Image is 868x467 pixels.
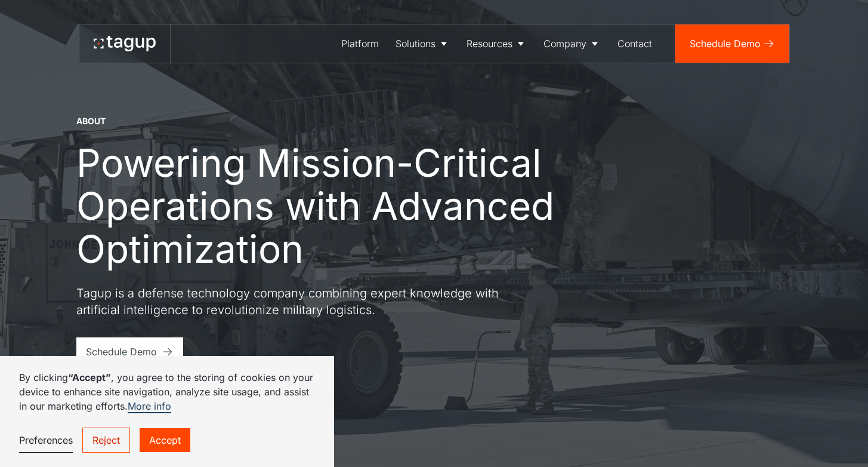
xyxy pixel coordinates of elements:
[458,24,535,63] a: Resources
[467,36,512,51] div: Resources
[617,36,652,51] div: Contact
[609,24,660,63] a: Contact
[19,428,73,453] a: Preferences
[76,142,577,271] h1: Powering Mission-Critical Operations with Advanced Optimization
[535,24,609,63] a: Company
[387,24,458,63] a: Solutions
[333,24,387,63] a: Platform
[128,400,171,413] a: More info
[82,428,130,453] a: Reject
[675,24,789,63] a: Schedule Demo
[76,337,183,366] a: Schedule Demo
[543,36,586,51] div: Company
[140,428,190,452] a: Accept
[76,285,506,318] p: Tagup is a defense technology company combining expert knowledge with artificial intelligence to ...
[19,370,315,413] p: By clicking , you agree to the storing of cookies on your device to enhance site navigation, anal...
[86,345,157,359] div: Schedule Demo
[396,36,435,51] div: Solutions
[341,36,379,51] div: Platform
[690,36,761,51] div: Schedule Demo
[76,115,106,127] div: About
[68,371,111,383] strong: “Accept”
